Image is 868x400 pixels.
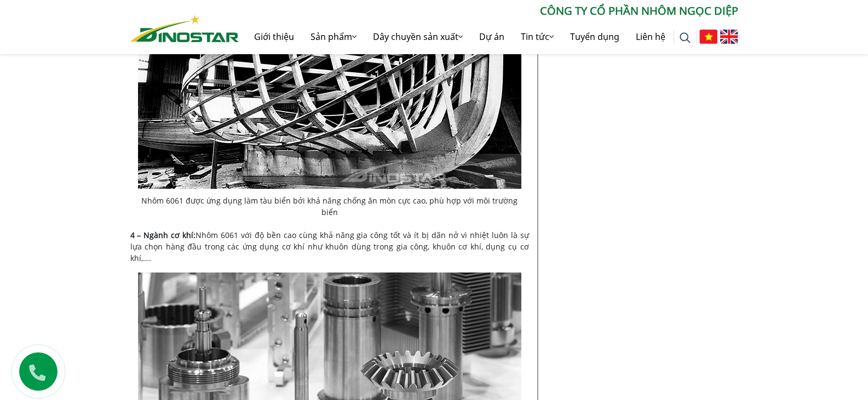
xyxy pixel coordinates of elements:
figcaption: Nhôm 6061 được ứng dụng làm tàu biển bởi khả năng chống ăn mòn cực cao, phù hợp với môi trường biển [138,195,521,218]
a: Sản phẩm [302,19,365,54]
p: CÔNG TY CỔ PHẦN NHÔM NGỌC DIỆP [239,3,738,19]
a: Tuyển dụng [562,19,628,54]
img: Tiếng Việt [699,30,717,44]
img: search [680,32,691,43]
a: Tin tức [513,19,562,54]
p: Nhôm 6061 với độ bền cao cùng khả năng gia công tốt và ít bị dãn nở vì nhiệt luôn là sự lựa chọn ... [130,229,529,264]
a: Dự án [471,19,513,54]
a: Giới thiệu [246,19,302,54]
a: Liên hệ [628,19,674,54]
img: Nhôm Dinostar [130,15,239,42]
a: Dây chuyền sản xuất [365,19,471,54]
strong: 4 – Ngành cơ khí: [130,230,196,240]
img: English [720,30,738,44]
